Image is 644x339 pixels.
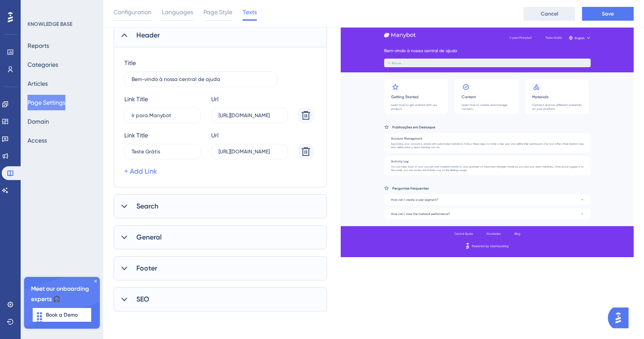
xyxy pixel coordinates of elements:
[28,133,47,148] button: Access
[46,311,78,318] span: Book a Demo
[132,149,194,155] input: Link Title
[211,130,219,140] div: Url
[28,76,48,91] button: Articles
[136,294,149,305] span: SEO
[28,38,49,53] button: Reports
[28,114,49,129] button: Domain
[28,95,65,110] button: Page Settings
[541,10,558,17] span: Cancel
[582,7,634,21] button: Save
[31,284,93,305] span: Meet our onboarding experts 🎧
[203,7,232,17] span: Page Style
[28,21,72,28] div: KNOWLEDGE BASE
[124,130,148,140] div: Link Title
[33,306,46,332] div: Drag
[124,166,157,177] a: + Add Link
[219,112,280,118] input: https://www.example.com
[132,112,194,118] input: Link Title
[33,308,91,322] button: Book a Demo
[162,7,193,17] span: Languages
[602,10,614,17] span: Save
[114,7,151,17] span: Configuration
[608,305,634,331] iframe: UserGuiding AI Assistant Launcher
[124,94,148,104] div: Link Title
[211,94,219,104] div: Url
[136,232,162,243] span: General
[136,30,160,40] span: Header
[124,58,136,68] div: Title
[243,7,257,17] span: Texts
[136,263,157,274] span: Footer
[219,149,280,155] input: https://www.example.com
[132,76,270,82] input: Find the insights and best practices about our product.
[28,57,58,72] button: Categories
[524,7,575,21] button: Cancel
[136,201,158,211] span: Search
